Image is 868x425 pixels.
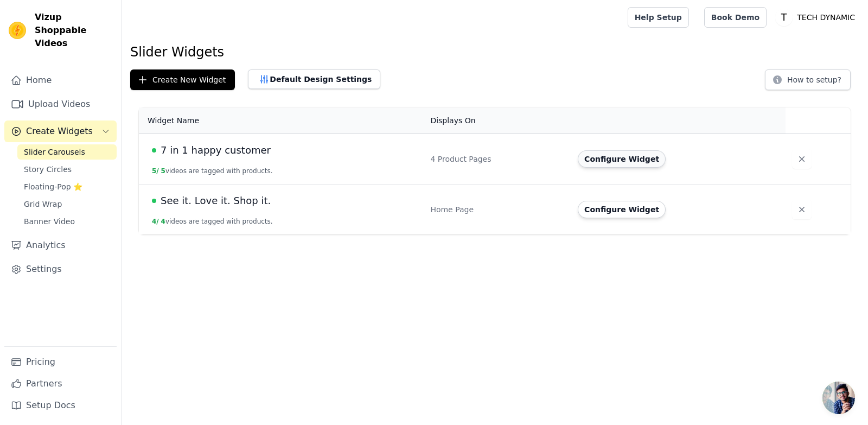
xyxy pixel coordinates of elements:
a: How to setup? [765,77,851,87]
a: Home [4,69,117,91]
button: 5/ 5videos are tagged with products. [152,167,273,175]
button: How to setup? [765,69,851,90]
h1: Slider Widgets [130,43,859,61]
span: Banner Video [24,216,75,227]
div: Open chat [822,382,855,414]
span: Floating-Pop ⭐ [24,181,82,192]
span: 5 [161,167,165,175]
span: 4 [161,218,165,225]
a: Analytics [4,234,117,256]
button: Configure Widget [578,150,666,168]
a: Upload Videos [4,93,117,115]
span: 7 in 1 happy customer [161,143,271,158]
span: See it. Love it. Shop it. [161,193,271,208]
span: Story Circles [24,164,72,175]
span: Live Published [152,148,156,153]
span: 4 / [152,218,159,225]
span: Vizup Shoppable Videos [35,11,112,50]
a: Setup Docs [4,395,117,416]
div: 4 Product Pages [430,154,565,164]
span: 5 / [152,167,159,175]
span: Create Widgets [26,125,93,138]
a: Story Circles [17,162,117,177]
button: 4/ 4videos are tagged with products. [152,217,273,226]
span: Grid Wrap [24,199,62,210]
button: Delete widget [792,149,812,169]
button: Configure Widget [578,201,666,218]
text: T [781,12,787,23]
span: Live Published [152,199,156,203]
a: Book Demo [704,7,767,28]
a: Slider Carousels [17,144,117,160]
th: Displays On [424,107,571,134]
a: Grid Wrap [17,196,117,212]
p: TECH DYNAMIC [793,8,859,27]
a: Partners [4,373,117,395]
span: Slider Carousels [24,147,85,157]
a: Banner Video [17,214,117,229]
button: T TECH DYNAMIC [775,8,859,27]
a: Help Setup [628,7,689,28]
th: Widget Name [139,107,424,134]
button: Create New Widget [130,69,235,90]
a: Floating-Pop ⭐ [17,179,117,194]
button: Create Widgets [4,120,117,142]
button: Delete widget [792,200,812,219]
img: Vizup [9,22,26,39]
button: Default Design Settings [248,69,380,89]
div: Home Page [430,204,565,215]
a: Pricing [4,351,117,373]
a: Settings [4,258,117,280]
